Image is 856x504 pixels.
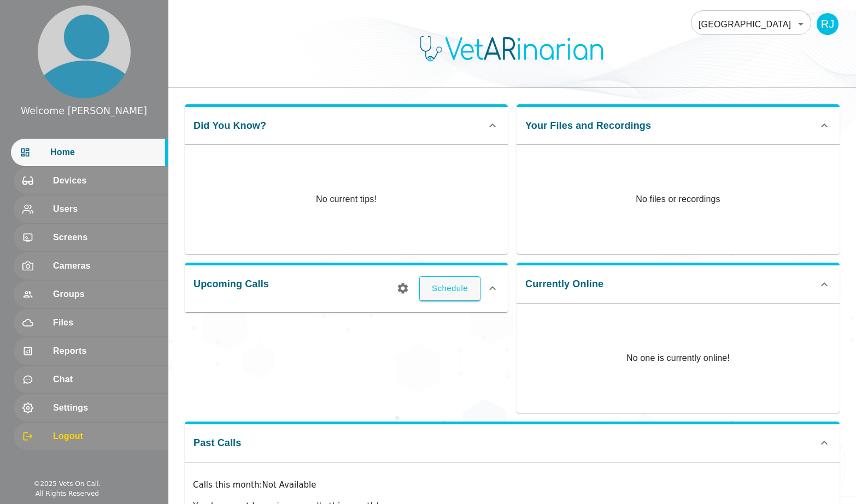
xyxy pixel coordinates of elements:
[53,288,159,301] span: Groups
[14,224,168,251] div: Screens
[11,139,168,166] div: Home
[53,231,159,244] span: Screens
[517,145,840,254] p: No files or recordings
[14,394,168,422] div: Settings
[50,146,159,159] span: Home
[14,423,168,450] div: Logout
[21,104,147,118] div: Welcome [PERSON_NAME]
[53,174,159,187] span: Devices
[414,35,611,62] img: Logo
[626,304,730,413] p: No one is currently online!
[53,373,159,386] span: Chat
[33,479,101,489] div: © 2025 Vets On Call.
[316,193,377,206] p: No current tips!
[53,345,159,358] span: Reports
[193,479,831,491] p: Calls this month : Not Available
[53,430,159,443] span: Logout
[53,203,159,216] span: Users
[14,309,168,336] div: Files
[14,167,168,194] div: Devices
[53,316,159,329] span: Files
[817,13,839,35] div: RJ
[36,489,99,499] div: All Rights Reserved
[38,5,131,98] img: profile.png
[14,195,168,223] div: Users
[14,252,168,280] div: Cameras
[53,401,159,414] span: Settings
[14,281,168,308] div: Groups
[53,259,159,272] span: Cameras
[419,276,480,300] button: Schedule
[14,337,168,365] div: Reports
[691,9,811,39] div: [GEOGRAPHIC_DATA]
[14,366,168,393] div: Chat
